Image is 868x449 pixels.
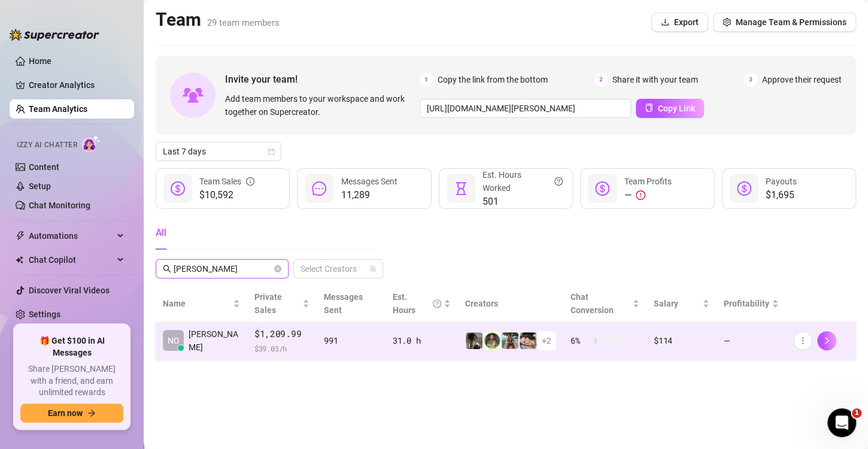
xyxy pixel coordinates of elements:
span: [PERSON_NAME] [189,327,240,354]
button: Export [651,13,708,32]
span: team [369,265,377,272]
span: Share it with your team [612,73,698,86]
span: + 2 [542,334,551,347]
button: close-circle [274,265,281,272]
img: Chat Copilot [16,256,23,264]
img: jadesummersss [484,332,500,349]
a: Home [29,56,51,66]
input: Search members [174,262,272,275]
a: Chat Monitoring [29,201,90,210]
span: 1 [852,408,861,418]
span: arrow-right [87,409,96,417]
div: All [156,226,166,240]
span: download [661,18,669,26]
img: AI Chatter [82,135,101,152]
div: $114 [654,334,709,347]
span: Add team members to your workspace and work together on Supercreator. [225,92,415,119]
button: Copy Link [636,99,704,118]
div: Est. Hours [393,290,441,317]
span: 🎁 Get $100 in AI Messages [20,335,123,359]
a: Team Analytics [29,104,87,114]
span: 11,289 [341,188,397,202]
a: Content [29,162,59,172]
span: Export [674,17,699,27]
span: 6 % [570,334,590,347]
span: Name [163,297,230,310]
span: Payouts [766,177,797,186]
span: $ 39.03 /h [254,342,309,354]
span: more [799,336,807,345]
span: Copy Link [658,104,695,113]
span: hourglass [454,181,468,196]
span: Salary [654,299,678,308]
span: exclamation-circle [636,190,645,200]
span: Automations [29,226,114,245]
h2: Team [156,8,280,31]
span: dollar-circle [737,181,751,196]
span: 3 [744,73,757,86]
span: NO [168,334,180,347]
span: Messages Sent [341,177,397,186]
span: Copy the link from the bottom [438,73,548,86]
span: 29 team members [207,17,280,28]
span: dollar-circle [171,181,185,196]
th: Name [156,286,247,322]
span: message [312,181,326,196]
span: Share [PERSON_NAME] with a friend, and earn unlimited rewards [20,363,123,399]
td: — [717,322,786,360]
div: 31.0 h [393,334,451,347]
span: Last 7 days [163,142,274,160]
span: Approve their request [762,73,842,86]
button: Manage Team & Permissions [713,13,856,32]
th: Creators [458,286,563,322]
span: question-circle [554,168,563,195]
span: Chat Conversion [570,292,614,315]
span: search [163,265,171,273]
span: calendar [268,148,275,155]
span: copy [645,104,653,112]
img: logo-BBDzfeDw.svg [10,29,99,41]
div: 991 [324,334,378,347]
a: Settings [29,310,60,319]
span: $10,592 [199,188,254,202]
span: Izzy AI Chatter [17,139,77,151]
span: info-circle [246,175,254,188]
span: Team Profits [624,177,671,186]
div: Team Sales [199,175,254,188]
span: 2 [594,73,608,86]
span: question-circle [433,290,441,317]
span: 1 [420,73,433,86]
span: Private Sales [254,292,282,315]
span: $1,695 [766,188,797,202]
div: Est. Hours Worked [482,168,563,195]
span: 501 [482,195,563,209]
span: Earn now [48,408,83,418]
img: Harley [520,332,536,349]
a: Discover Viral Videos [29,286,110,295]
span: Chat Copilot [29,250,114,269]
span: dollar-circle [595,181,609,196]
button: Earn nowarrow-right [20,404,123,423]
img: Libby [502,332,518,349]
span: Invite your team! [225,72,420,87]
a: Setup [29,181,51,191]
iframe: Intercom live chat [827,408,856,437]
span: $1,209.99 [254,327,309,341]
a: Creator Analytics [29,75,125,95]
span: thunderbolt [16,231,25,241]
span: Messages Sent [324,292,363,315]
span: setting [723,18,731,26]
div: — [624,188,671,202]
img: daiisyjane [466,332,482,349]
span: Manage Team & Permissions [736,17,846,27]
span: Profitability [724,299,769,308]
span: right [823,336,831,345]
